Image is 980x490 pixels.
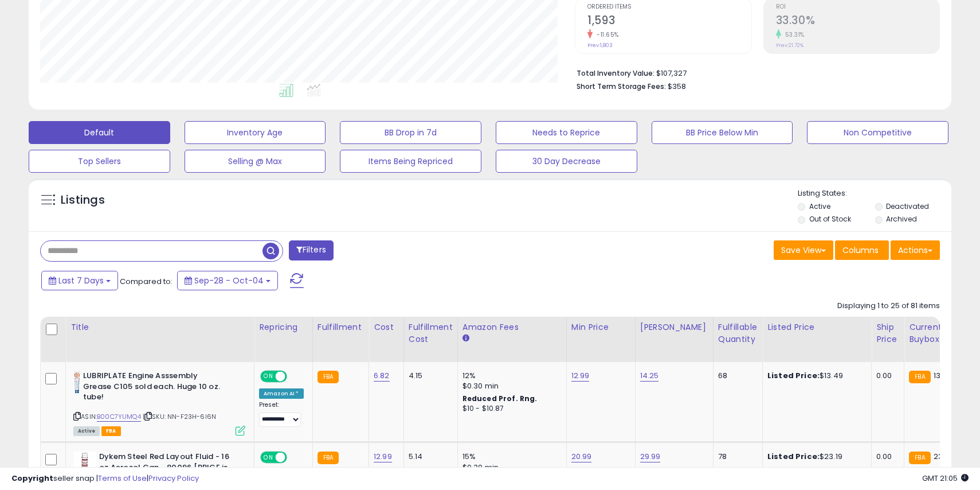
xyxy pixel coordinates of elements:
a: Privacy Policy [148,473,199,484]
p: Listing States: [798,188,951,199]
a: 6.82 [374,370,390,382]
small: FBA [317,452,339,464]
div: Displaying 1 to 25 of 81 items [837,301,940,312]
button: Items Being Repriced [340,150,481,173]
span: Last 7 Days [58,275,104,286]
small: 53.31% [781,30,805,39]
span: 13.49 [934,370,952,381]
label: Archived [886,214,917,224]
div: Amazon AI * [259,388,304,399]
button: Needs to Reprice [496,121,637,144]
span: 2025-10-12 21:05 GMT [922,473,969,484]
button: Actions [891,240,940,260]
div: 12% [462,371,558,381]
div: Listed Price [767,321,867,333]
a: 20.99 [571,451,592,462]
button: Non Competitive [807,121,948,144]
button: Selling @ Max [185,150,326,173]
button: Last 7 Days [41,271,118,290]
b: Listed Price: [767,370,820,381]
div: Title [70,321,249,333]
small: Prev: 21.72% [776,42,803,49]
div: seller snap | | [11,473,199,484]
div: [PERSON_NAME] [640,321,708,333]
small: Prev: 1,803 [587,42,613,49]
small: FBA [317,371,339,383]
div: 4.15 [409,371,449,381]
h2: 33.30% [776,14,939,29]
div: $10 - $10.87 [462,404,558,414]
div: 78 [718,452,754,462]
div: Cost [374,321,399,333]
label: Active [809,201,830,211]
a: 12.99 [374,451,392,462]
span: OFF [285,372,304,382]
b: Listed Price: [767,451,820,462]
span: | SKU: NN-F23H-6I6N [143,412,216,421]
b: Total Inventory Value: [577,68,654,78]
span: ON [261,453,276,462]
div: 5.14 [409,452,449,462]
div: $13.49 [767,371,863,381]
h2: 1,593 [587,14,751,29]
div: Preset: [259,401,304,427]
span: Columns [842,244,879,256]
small: Amazon Fees. [462,333,469,344]
div: Ship Price [876,321,899,345]
small: FBA [909,452,930,464]
h5: Listings [61,192,105,208]
span: $358 [668,81,686,92]
img: 411X2jgPqAL._SL40_.jpg [73,371,80,394]
small: FBA [909,371,930,383]
span: FBA [101,426,121,436]
small: -11.65% [593,30,619,39]
b: LUBRIPLATE Engine Asssembly Grease C105 sold each. Huge 10 oz. tube! [83,371,222,406]
div: Fulfillable Quantity [718,321,758,345]
div: 0.00 [876,452,895,462]
label: Deactivated [886,201,929,211]
b: Short Term Storage Fees: [577,81,666,91]
a: 12.99 [571,370,590,382]
a: 29.99 [640,451,661,462]
button: 30 Day Decrease [496,150,637,173]
div: $0.30 min [462,381,558,391]
button: Top Sellers [29,150,170,173]
div: 15% [462,452,558,462]
label: Out of Stock [809,214,851,224]
button: Filters [289,240,334,260]
div: Min Price [571,321,630,333]
b: Dykem Steel Red Layout Fluid - 16 oz Aerosol Can - 80096 [PRICE is per EACH] [99,452,238,487]
span: ROI [776,4,939,10]
a: B00C7YUMQ4 [97,412,141,422]
div: ASIN: [73,371,245,434]
b: Reduced Prof. Rng. [462,394,538,403]
button: Inventory Age [185,121,326,144]
button: Save View [774,240,833,260]
div: 68 [718,371,754,381]
div: Repricing [259,321,308,333]
div: Fulfillment [317,321,364,333]
button: BB Price Below Min [652,121,793,144]
button: Columns [835,240,889,260]
div: Current Buybox Price [909,321,968,345]
a: 14.25 [640,370,659,382]
button: Sep-28 - Oct-04 [177,271,278,290]
div: Fulfillment Cost [409,321,453,345]
span: Compared to: [120,276,173,287]
a: Terms of Use [98,473,147,484]
div: 0.00 [876,371,895,381]
strong: Copyright [11,473,53,484]
div: Amazon Fees [462,321,562,333]
img: 41kjBad5dNL._SL40_.jpg [73,452,96,475]
li: $107,327 [577,65,931,79]
span: ON [261,372,276,382]
button: Default [29,121,170,144]
span: All listings currently available for purchase on Amazon [73,426,100,436]
div: $23.19 [767,452,863,462]
span: Ordered Items [587,4,751,10]
span: Sep-28 - Oct-04 [194,275,264,286]
button: BB Drop in 7d [340,121,481,144]
span: 23.19 [934,451,952,462]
